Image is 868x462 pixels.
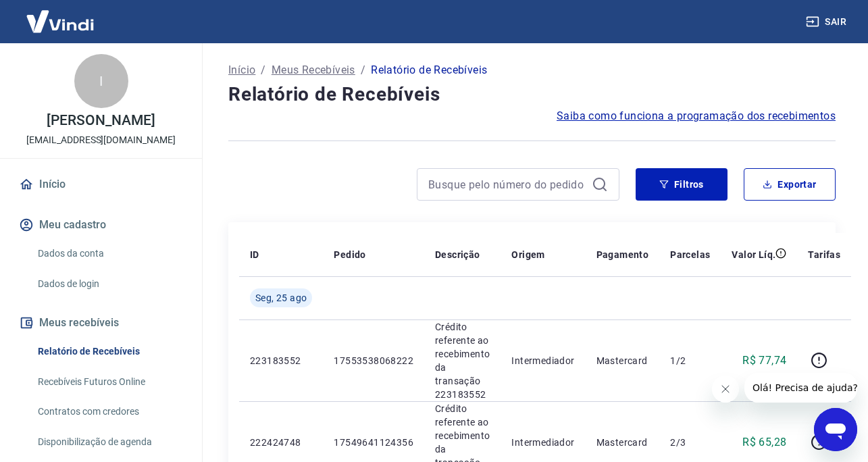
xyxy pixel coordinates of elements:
[334,354,413,367] p: 17553538068222
[361,62,365,78] p: /
[636,168,727,201] button: Filtros
[742,353,786,369] p: R$ 77,74
[596,354,649,367] p: Mastercard
[74,54,128,108] div: I
[742,434,786,451] p: R$ 65,28
[803,9,852,34] button: Sair
[32,270,186,298] a: Dados de login
[334,248,365,261] p: Pedido
[428,174,586,195] input: Busque pelo número do pedido
[26,133,176,147] p: [EMAIL_ADDRESS][DOMAIN_NAME]
[228,81,836,108] h4: Relatório de Recebíveis
[32,398,186,426] a: Contratos com credores
[670,436,710,449] p: 2/3
[32,240,186,267] a: Dados da conta
[435,320,490,401] p: Crédito referente ao recebimento da transação 223183552
[596,248,649,261] p: Pagamento
[744,373,857,403] iframe: Mensagem da empresa
[8,9,113,20] span: Olá! Precisa de ajuda?
[712,376,739,403] iframe: Fechar mensagem
[435,248,480,261] p: Descrição
[228,62,255,78] a: Início
[744,168,836,201] button: Exportar
[670,354,710,367] p: 1/2
[596,436,649,449] p: Mastercard
[814,408,857,451] iframe: Botão para abrir a janela de mensagens
[255,291,307,305] span: Seg, 25 ago
[511,354,574,367] p: Intermediador
[272,62,355,78] a: Meus Recebíveis
[732,248,775,261] p: Valor Líq.
[32,428,186,456] a: Disponibilização de agenda
[250,354,312,367] p: 223183552
[808,248,840,261] p: Tarifas
[250,248,259,261] p: ID
[47,113,155,128] p: [PERSON_NAME]
[334,436,413,449] p: 17549641124356
[16,1,104,42] img: Vindi
[16,210,186,240] button: Meu cadastro
[16,170,186,199] a: Início
[371,62,487,78] p: Relatório de Recebíveis
[511,248,544,261] p: Origem
[670,248,710,261] p: Parcelas
[16,308,186,338] button: Meus recebíveis
[32,368,186,396] a: Recebíveis Futuros Online
[557,108,836,124] a: Saiba como funciona a programação dos recebimentos
[32,338,186,365] a: Relatório de Recebíveis
[511,436,574,449] p: Intermediador
[250,436,312,449] p: 222424748
[261,62,265,78] p: /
